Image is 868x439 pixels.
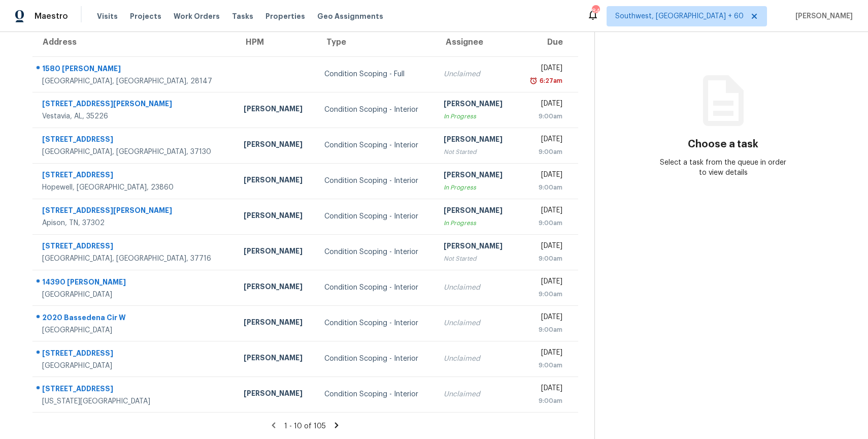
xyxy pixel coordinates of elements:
[517,28,578,56] th: Due
[324,389,427,399] div: Condition Scoping - Interior
[324,69,427,79] div: Condition Scoping - Full
[244,353,309,365] div: [PERSON_NAME]
[444,134,509,147] div: [PERSON_NAME]
[42,147,227,157] div: [GEOGRAPHIC_DATA], [GEOGRAPHIC_DATA], 37130
[42,76,227,86] div: [GEOGRAPHIC_DATA], [GEOGRAPHIC_DATA], 28147
[244,210,309,223] div: [PERSON_NAME]
[525,111,562,121] div: 9:00am
[324,140,427,150] div: Condition Scoping - Interior
[42,384,227,396] div: [STREET_ADDRESS]
[244,104,309,116] div: [PERSON_NAME]
[525,63,562,76] div: [DATE]
[444,147,509,157] div: Not Started
[324,211,427,222] div: Condition Scoping - Interior
[525,383,562,396] div: [DATE]
[42,111,227,121] div: Vestavia, AL, 35226
[316,28,435,56] th: Type
[444,241,509,254] div: [PERSON_NAME]
[592,6,599,16] div: 847
[444,218,509,228] div: In Progress
[444,283,509,293] div: Unclaimed
[130,11,161,21] span: Projects
[244,175,309,187] div: [PERSON_NAME]
[42,241,227,254] div: [STREET_ADDRESS]
[324,247,427,257] div: Condition Scoping - Interior
[615,11,744,21] span: Southwest, [GEOGRAPHIC_DATA] + 60
[444,170,509,182] div: [PERSON_NAME]
[791,11,853,21] span: [PERSON_NAME]
[244,317,309,330] div: [PERSON_NAME]
[525,170,562,182] div: [DATE]
[42,64,227,76] div: 1580 [PERSON_NAME]
[538,76,562,86] div: 6:27am
[444,205,509,218] div: [PERSON_NAME]
[444,182,509,193] div: In Progress
[42,325,227,335] div: [GEOGRAPHIC_DATA]
[244,139,309,152] div: [PERSON_NAME]
[324,176,427,186] div: Condition Scoping - Interior
[444,99,509,111] div: [PERSON_NAME]
[688,139,758,149] h3: Choose a task
[525,134,562,147] div: [DATE]
[444,318,509,328] div: Unclaimed
[525,218,562,228] div: 9:00am
[525,325,562,335] div: 9:00am
[324,318,427,328] div: Condition Scoping - Interior
[42,312,227,325] div: 2020 Bassedena Cir W
[42,348,227,361] div: [STREET_ADDRESS]
[42,361,227,371] div: [GEOGRAPHIC_DATA]
[525,147,562,157] div: 9:00am
[525,99,562,111] div: [DATE]
[32,28,236,56] th: Address
[436,28,517,56] th: Assignee
[525,348,562,360] div: [DATE]
[525,254,562,264] div: 9:00am
[444,69,509,79] div: Unclaimed
[42,182,227,193] div: Hopewell, [GEOGRAPHIC_DATA], 23860
[525,360,562,370] div: 9:00am
[232,13,253,20] span: Tasks
[444,111,509,121] div: In Progress
[525,276,562,289] div: [DATE]
[444,254,509,264] div: Not Started
[42,218,227,228] div: Apison, TN, 37302
[324,105,427,115] div: Condition Scoping - Interior
[317,11,383,21] span: Geo Assignments
[324,283,427,293] div: Condition Scoping - Interior
[525,289,562,299] div: 9:00am
[244,246,309,259] div: [PERSON_NAME]
[42,254,227,264] div: [GEOGRAPHIC_DATA], [GEOGRAPHIC_DATA], 37716
[265,11,305,21] span: Properties
[525,182,562,193] div: 9:00am
[97,11,118,21] span: Visits
[244,281,309,294] div: [PERSON_NAME]
[42,205,227,218] div: [STREET_ADDRESS][PERSON_NAME]
[444,354,509,364] div: Unclaimed
[42,277,227,290] div: 14390 [PERSON_NAME]
[284,423,326,430] span: 1 - 10 of 105
[35,11,68,21] span: Maestro
[324,354,427,364] div: Condition Scoping - Interior
[444,389,509,399] div: Unclaimed
[244,388,309,401] div: [PERSON_NAME]
[529,76,538,86] img: Overdue Alarm Icon
[525,205,562,218] div: [DATE]
[659,158,787,178] div: Select a task from the queue in order to view details
[42,99,227,111] div: [STREET_ADDRESS][PERSON_NAME]
[42,134,227,147] div: [STREET_ADDRESS]
[42,290,227,300] div: [GEOGRAPHIC_DATA]
[525,396,562,406] div: 9:00am
[236,28,317,56] th: HPM
[174,11,220,21] span: Work Orders
[525,241,562,254] div: [DATE]
[525,312,562,325] div: [DATE]
[42,170,227,182] div: [STREET_ADDRESS]
[42,396,227,406] div: [US_STATE][GEOGRAPHIC_DATA]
